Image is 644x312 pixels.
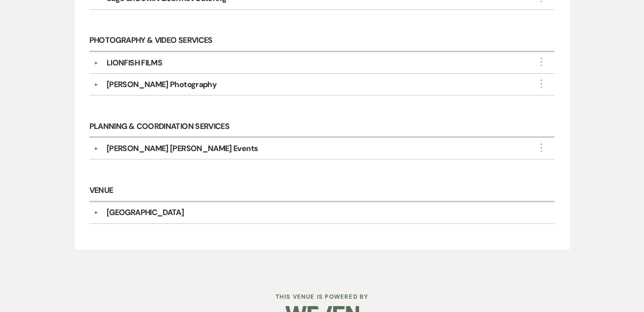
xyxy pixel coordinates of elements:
[90,210,102,215] button: ▼
[90,82,102,87] button: ▼
[107,57,162,69] div: LIONFISH FILMS
[89,31,555,52] h6: Photography & Video Services
[107,207,184,218] div: [GEOGRAPHIC_DATA]
[107,79,217,91] div: [PERSON_NAME] Photography
[90,61,102,65] button: ▼
[90,146,102,151] button: ▼
[107,143,258,155] div: [PERSON_NAME] [PERSON_NAME] Events
[89,116,555,138] h6: Planning & Coordination Services
[89,180,555,202] h6: Venue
